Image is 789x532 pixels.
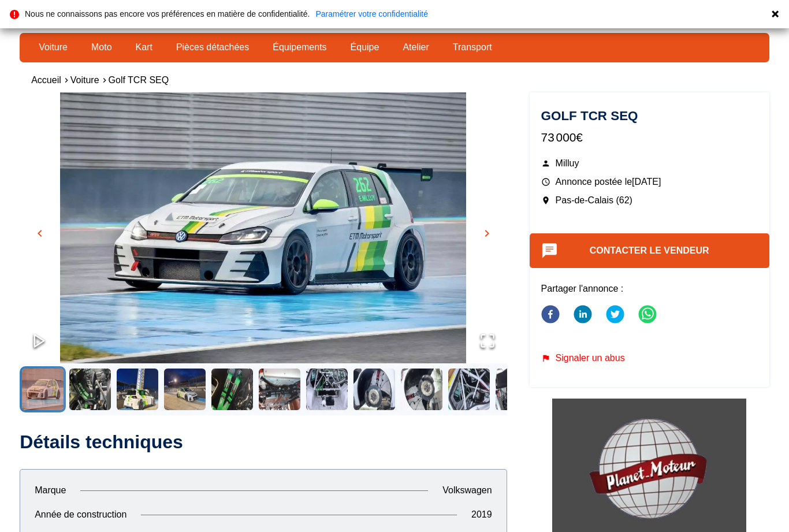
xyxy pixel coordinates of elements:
[574,298,592,333] button: linkedin
[530,233,769,268] button: Contacter le vendeur
[399,366,445,412] button: Go to Slide 9
[541,129,758,146] p: 73 000€
[304,366,350,412] button: Go to Slide 7
[480,226,494,240] span: chevron_right
[541,298,560,333] button: facebook
[541,110,758,122] h1: Golf TCR SEQ
[541,176,758,188] p: Annonce postée le [DATE]
[20,484,80,497] p: Marque
[67,366,113,412] button: Go to Slide 2
[20,508,141,521] p: Année de construction
[541,353,758,363] div: Signaler un abus
[265,38,334,57] a: Équipements
[343,38,387,57] a: Équipe
[20,321,59,363] button: Play or Pause Slideshow
[428,484,506,497] p: Volkswagen
[70,75,99,85] a: Voiture
[478,225,496,242] button: chevron_right
[20,92,507,363] div: Go to Slide 1
[351,366,397,412] button: Go to Slide 8
[20,430,507,453] h2: Détails techniques
[109,75,169,85] a: Golf TCR SEQ
[25,10,310,18] p: Nous ne connaissons pas encore vos préférences en matière de confidentialité.
[638,298,657,333] button: whatsapp
[606,298,624,333] button: twitter
[20,92,507,363] img: image
[162,366,208,412] button: Go to Slide 4
[31,75,61,85] a: Accueil
[84,38,120,57] a: Moto
[445,38,500,57] a: Transport
[169,38,256,57] a: Pièces détachées
[31,38,75,57] a: Voiture
[468,321,507,363] button: Open Fullscreen
[395,38,436,57] a: Atelier
[128,38,160,57] a: Kart
[493,366,539,412] button: Go to Slide 11
[31,225,49,242] button: chevron_left
[20,366,66,412] button: Go to Slide 1
[114,366,161,412] button: Go to Slide 3
[457,508,507,521] p: 2019
[256,366,303,412] button: Go to Slide 6
[20,366,507,412] div: Thumbnail Navigation
[209,366,255,412] button: Go to Slide 5
[541,282,758,295] p: Partager l'annonce :
[541,157,758,170] p: Milluy
[315,10,428,18] a: Paramétrer votre confidentialité
[33,226,47,240] span: chevron_left
[541,194,758,207] p: Pas-de-Calais (62)
[446,366,492,412] button: Go to Slide 10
